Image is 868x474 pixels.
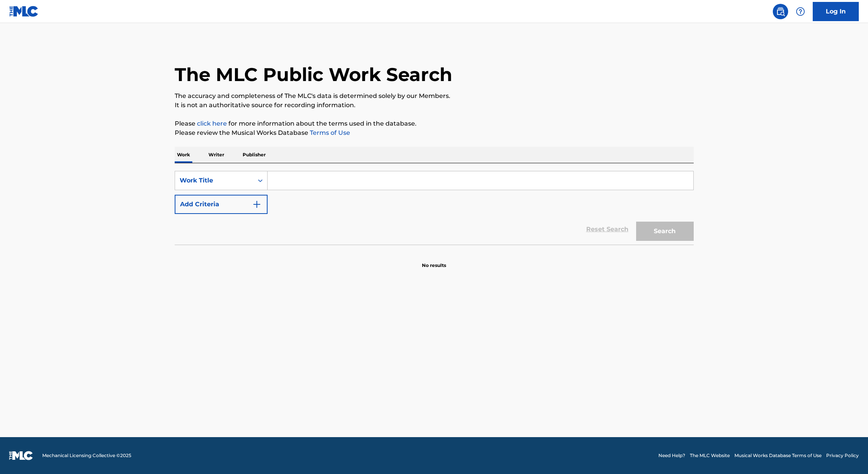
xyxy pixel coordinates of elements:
iframe: Chat Widget [830,437,868,474]
p: Publisher [240,147,268,163]
a: Terms of Use [308,129,350,136]
p: It is not an authoritative source for recording information. [175,101,694,110]
div: Help [793,4,808,19]
p: Please for more information about the terms used in the database. [175,119,694,128]
a: Musical Works Database Terms of Use [734,452,822,459]
img: search [776,7,785,16]
p: The accuracy and completeness of The MLC's data is determined solely by our Members. [175,91,694,101]
p: Writer [206,147,227,163]
span: Mechanical Licensing Collective © 2025 [42,452,131,459]
a: Privacy Policy [826,452,859,459]
img: help [796,7,805,16]
img: 9d2ae6d4665cec9f34b9.svg [252,200,261,209]
p: Please review the Musical Works Database [175,128,694,138]
a: Public Search [773,4,788,19]
p: No results [422,253,446,269]
p: Work [175,147,192,163]
a: click here [197,120,227,127]
button: Add Criteria [175,195,268,214]
a: The MLC Website [690,452,730,459]
a: Log In [813,2,859,21]
img: logo [9,451,33,460]
form: Search Form [175,171,694,245]
img: MLC Logo [9,6,39,17]
a: Need Help? [658,452,685,459]
h1: The MLC Public Work Search [175,63,452,86]
div: Work Title [180,176,249,185]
